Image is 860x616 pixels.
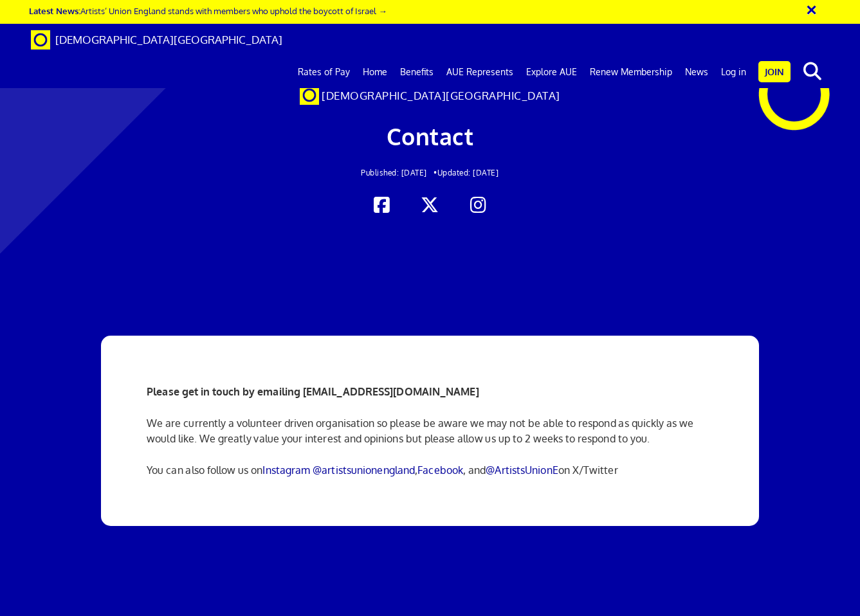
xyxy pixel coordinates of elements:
span: [DEMOGRAPHIC_DATA][GEOGRAPHIC_DATA] [55,33,282,46]
strong: Latest News: [29,5,80,16]
a: Facebook [417,464,463,476]
a: Brand [DEMOGRAPHIC_DATA][GEOGRAPHIC_DATA] [21,24,292,56]
a: Home [356,56,394,88]
a: News [679,56,715,88]
strong: Please get in touch by emailing [EMAIL_ADDRESS][DOMAIN_NAME] [147,385,479,398]
span: Published: [DATE] • [361,168,437,177]
span: Contact [387,122,474,150]
a: Benefits [394,56,440,88]
a: Instagram @artistsunionengland [262,464,415,476]
p: You can also follow us on , , and on X/Twitter [147,462,713,478]
a: Join [758,61,791,82]
p: We are currently a volunteer driven organisation so please be aware we may not be able to respond... [147,415,713,446]
a: Renew Membership [583,56,679,88]
a: @ArtistsUnionE [486,464,558,476]
h2: Updated: [DATE] [167,168,693,177]
a: Rates of Pay [291,56,356,88]
a: Log in [715,56,753,88]
span: [DEMOGRAPHIC_DATA][GEOGRAPHIC_DATA] [322,89,560,102]
button: search [793,58,832,85]
a: AUE Represents [440,56,520,88]
a: Latest News:Artists’ Union England stands with members who uphold the boycott of Israel → [29,5,387,16]
a: Explore AUE [520,56,583,88]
